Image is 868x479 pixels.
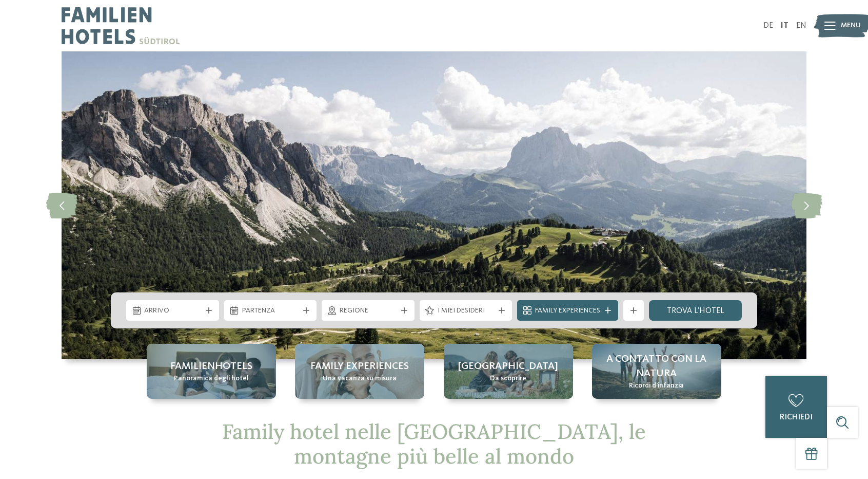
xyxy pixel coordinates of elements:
span: Partenza [242,306,299,316]
span: [GEOGRAPHIC_DATA] [458,359,558,374]
span: Ricordi d’infanzia [629,381,684,391]
a: Family hotel nelle Dolomiti: una vacanza nel regno dei Monti Pallidi Familienhotels Panoramica de... [147,344,276,399]
span: Familienhotels [170,359,252,374]
span: A contatto con la natura [602,352,711,381]
span: Family Experiences [535,306,600,316]
span: I miei desideri [438,306,495,316]
span: Menu [841,21,861,31]
span: Family experiences [310,359,409,374]
a: trova l’hotel [649,300,742,321]
a: Family hotel nelle Dolomiti: una vacanza nel regno dei Monti Pallidi Family experiences Una vacan... [295,344,424,399]
span: Una vacanza su misura [323,374,397,384]
a: IT [781,22,788,30]
span: richiedi [780,413,813,421]
span: Regione [340,306,397,316]
a: DE [763,22,773,30]
span: Panoramica degli hotel [174,374,249,384]
span: Da scoprire [490,374,526,384]
a: richiedi [765,376,827,438]
img: Family hotel nelle Dolomiti: una vacanza nel regno dei Monti Pallidi [62,51,806,359]
a: EN [796,22,806,30]
a: Family hotel nelle Dolomiti: una vacanza nel regno dei Monti Pallidi [GEOGRAPHIC_DATA] Da scoprire [444,344,573,399]
a: Family hotel nelle Dolomiti: una vacanza nel regno dei Monti Pallidi A contatto con la natura Ric... [592,344,721,399]
span: Family hotel nelle [GEOGRAPHIC_DATA], le montagne più belle al mondo [222,418,646,469]
span: Arrivo [144,306,201,316]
